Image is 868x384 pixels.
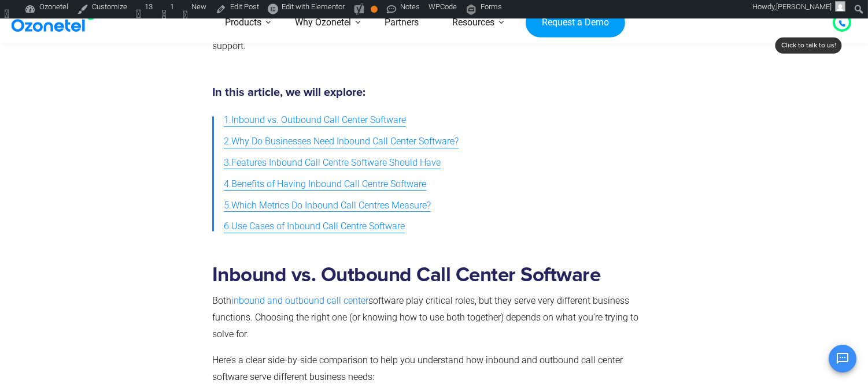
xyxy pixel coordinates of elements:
a: 5.Which Metrics Do Inbound Call Centres Measure? [224,195,431,217]
p: Both software play critical roles, but they serve very different business functions. Choosing the... [212,293,651,342]
a: inbound and outbound call center [231,295,368,306]
a: Request a Demo [526,8,625,38]
span: [PERSON_NAME] [776,2,832,11]
a: 2.Why Do Businesses Need Inbound Call Center Software? [224,131,459,152]
span: 2.Why Do Businesses Need Inbound Call Center Software? [224,133,459,150]
span: 6.Use Cases of Inbound Call Centre Software [224,218,405,235]
span: 3.Features Inbound Call Centre Software Should Have [224,155,441,172]
a: Partners [368,2,435,43]
span: 4.Benefits of Having Inbound Call Centre Software [224,176,426,193]
a: 1.Inbound vs. Outbound Call Center Software [224,110,406,131]
span: Edit with Elementor [282,2,345,11]
a: Resources [435,2,511,43]
button: Open chat [829,345,856,372]
a: 4.Benefits of Having Inbound Call Centre Software [224,174,426,195]
span: 5.Which Metrics Do Inbound Call Centres Measure? [224,197,431,214]
span: 1.Inbound vs. Outbound Call Center Software [224,112,406,129]
div: OK [371,6,378,13]
a: Products [208,2,278,43]
a: 3.Features Inbound Call Centre Software Should Have [224,152,441,174]
h5: In this article, we will explore: [212,87,651,98]
a: 6.Use Cases of Inbound Call Centre Software [224,216,405,237]
a: Why Ozonetel [278,2,368,43]
h2: Inbound vs. Outbound Call Center Software [212,263,651,287]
